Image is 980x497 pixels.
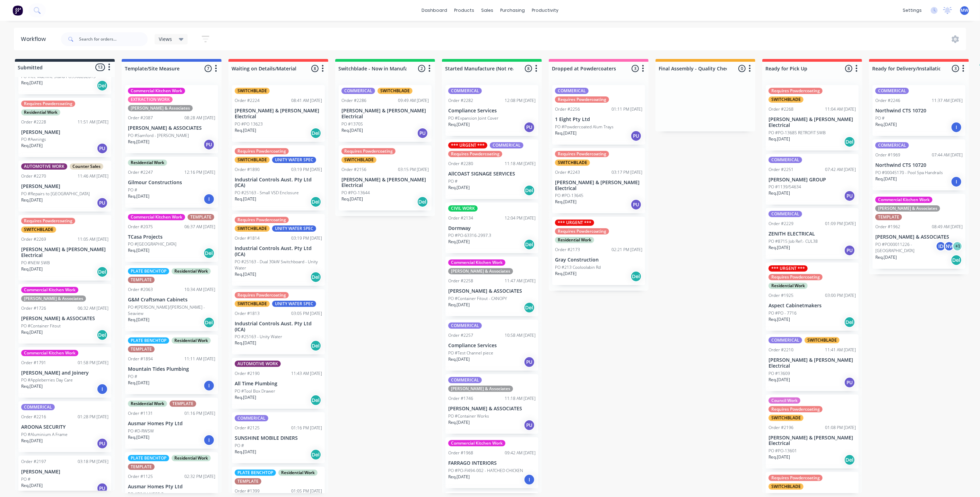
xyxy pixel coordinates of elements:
[310,272,321,283] div: Del
[21,329,43,335] p: Req. [DATE]
[769,347,793,353] div: Order #2210
[524,302,535,313] div: Del
[875,170,943,176] p: PO #00045170 - Pool Spa Handrails
[769,190,790,196] p: Req. [DATE]
[235,97,260,104] div: Order #2224
[97,80,108,91] div: Del
[232,214,325,286] div: Requires PowdercoatingSWITCHBLADEUNITY WATER SPECOrder #181403:19 PM [DATE]Industrial Controls Au...
[448,295,507,302] p: PO #Container Fitout - CANOPY
[844,317,855,328] div: Del
[128,105,193,111] div: [PERSON_NAME] & Associates
[844,245,855,256] div: PU
[944,241,954,251] div: NV
[825,221,856,227] div: 01:09 PM [DATE]
[184,286,215,293] div: 10:34 AM [DATE]
[448,323,482,329] div: COMMERICAL
[97,143,108,154] div: PU
[78,360,109,366] div: 01:58 PM [DATE]
[448,350,493,356] p: PO #Test Channel piece
[448,97,473,104] div: Order #2282
[769,106,793,112] div: Order #2268
[555,130,576,136] p: Req. [DATE]
[341,177,429,189] p: [PERSON_NAME] & [PERSON_NAME] Electrical
[631,271,642,282] div: Del
[310,340,321,351] div: Del
[398,97,429,104] div: 09:49 AM [DATE]
[128,88,185,94] div: Commercial Kitchen Work
[555,151,609,157] div: Requires Powdercoating
[128,374,137,380] p: PO #
[21,101,75,107] div: Requires Powdercoating
[203,317,215,328] div: Del
[21,119,46,125] div: Order #2228
[125,265,218,331] div: PLATE BENCHTOPResidential WorkTEMPLATEOrder #206310:34 AM [DATE]G&M Craftsman CabinetsPO #[PERSON...
[951,176,962,187] div: I
[844,377,855,388] div: PU
[555,228,609,234] div: Requires Powdercoating
[203,194,215,205] div: I
[128,224,153,230] div: Order #2075
[875,205,940,212] div: [PERSON_NAME] & Associates
[235,88,270,94] div: SWITCHBLADE
[235,246,322,257] p: Industrial Controls Aust. Pty Ltd (ICA)
[18,215,111,281] div: Requires PowdercoatingSWITCHBLADEOrder #226911:05 AM [DATE][PERSON_NAME] & [PERSON_NAME] Electric...
[875,142,909,148] div: COMMERICAL
[875,176,897,182] p: Req. [DATE]
[21,247,109,258] p: [PERSON_NAME] & [PERSON_NAME] Electrical
[769,337,802,343] div: COMMERICAL
[21,163,67,170] div: AUTOMOTIVE WORK
[875,97,900,104] div: Order #2246
[448,288,536,294] p: [PERSON_NAME] & ASSOCIATES
[769,166,793,173] div: Order #2251
[97,266,108,277] div: Del
[769,88,823,94] div: Requires Powdercoating
[448,215,473,221] div: Order #2134
[875,115,885,121] p: PO #
[21,236,46,242] div: Order #2269
[505,332,536,339] div: 10:58 AM [DATE]
[21,287,78,293] div: Commercial Kitchen Work
[448,268,513,274] div: [PERSON_NAME] & Associates
[445,374,538,434] div: COMMERICAL[PERSON_NAME] & AssociatesOrder #174611:18 AM [DATE][PERSON_NAME] & ASSOCIATESPO #Conta...
[341,196,363,202] p: Req. [DATE]
[232,289,325,355] div: Requires PowdercoatingSWITCHBLADEUNITY WATER SPECOrder #181303:05 PM [DATE]Industrial Controls Au...
[128,132,189,139] p: PO #Samford - [PERSON_NAME]
[875,241,936,254] p: PO #PO00011226 - [GEOGRAPHIC_DATA]
[21,295,86,302] div: [PERSON_NAME] & Associates
[448,88,482,94] div: COMMERICAL
[184,356,215,362] div: 11:11 AM [DATE]
[875,234,963,240] p: [PERSON_NAME] & ASSOCIATES
[341,190,370,196] p: PO #PO-13644
[448,356,470,362] p: Req. [DATE]
[70,163,103,170] div: Counter Sales
[805,337,840,343] div: SWITCHBLADE
[875,224,900,230] div: Order #1962
[235,166,260,173] div: Order #1890
[825,347,856,353] div: 11:41 AM [DATE]
[235,361,281,367] div: AUTOMOTIVE WORK
[235,148,289,154] div: Requires Powdercoating
[128,346,155,352] div: TEMPLATE
[769,357,856,369] p: [PERSON_NAME] & [PERSON_NAME] Electrical
[128,337,169,344] div: PLATE BENCHTOP
[875,254,897,260] p: Req. [DATE]
[128,241,176,247] p: PO #[GEOGRAPHIC_DATA]
[398,166,429,173] div: 03:15 PM [DATE]
[555,199,576,205] p: Req. [DATE]
[825,292,856,299] div: 03:00 PM [DATE]
[125,157,218,208] div: Residential WorkOrder #224712:16 PM [DATE]Gilmour ConstructionsPO #Req.[DATE]I
[552,85,645,145] div: COMMERICALRequires PowdercoatingOrder #225601:11 PM [DATE]1 Eight Pty LtdPO #Powdercoated Alum Tr...
[445,203,538,254] div: CIVIL WORKOrder #213412:04 PM [DATE]DormwayPO #PO-63316-2997.3Req.[DATE]Del
[21,173,46,179] div: Order #2270
[875,121,897,128] p: Req. [DATE]
[448,185,470,191] p: Req. [DATE]
[235,190,299,196] p: PO #25163 - Small VSD Enclosure
[555,96,609,103] div: Requires Powdercoating
[184,169,215,175] div: 12:16 PM [DATE]
[18,284,111,344] div: Commercial Kitchen Work[PERSON_NAME] & AssociatesOrder #172606:32 AM [DATE][PERSON_NAME] & ASSOCI...
[844,136,855,147] div: Del
[844,190,855,202] div: PU
[932,224,963,230] div: 08:49 AM [DATE]
[448,171,536,177] p: AllCOAST SIGNAGE SERVICES
[769,130,826,136] p: PO #PO-13685 RETROFIT SWB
